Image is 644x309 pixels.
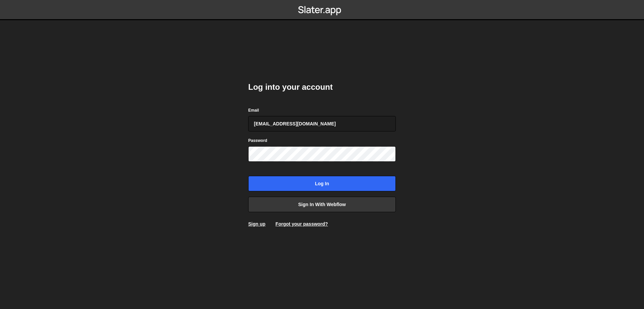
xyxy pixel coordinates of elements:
h2: Log into your account [248,82,396,92]
label: Email [248,107,259,114]
a: Forgot your password? [275,221,328,227]
label: Password [248,137,267,144]
a: Sign up [248,221,265,227]
input: Log in [248,176,396,191]
a: Sign in with Webflow [248,197,396,212]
